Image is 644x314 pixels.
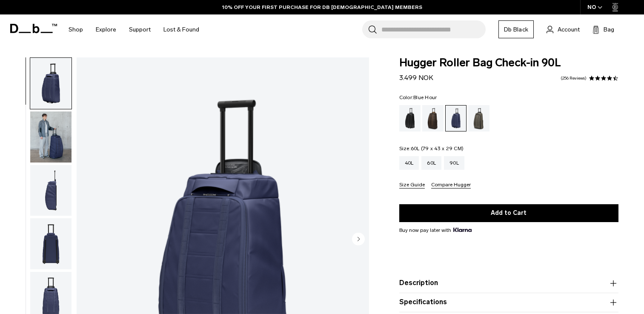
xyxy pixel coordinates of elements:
button: Compare Hugger [431,182,471,188]
img: Hugger Roller Bag Check-in 90L Blue Hour [30,218,72,269]
button: Next slide [352,232,365,247]
img: Hugger Roller Bag Check-in 90L Blue Hour [30,58,72,109]
button: Hugger Roller Bag Check-in 90L Blue Hour [30,165,72,217]
img: Hugger Roller Bag Check-in 90L Blue Hour [30,111,72,163]
button: Hugger Roller Bag Check-in 90L Blue Hour [30,111,72,163]
span: Hugger Roller Bag Check-in 90L [399,57,618,69]
a: Shop [69,14,83,45]
img: {"height" => 20, "alt" => "Klarna"} [453,228,472,232]
span: Account [558,25,580,34]
a: 256 reviews [561,76,587,80]
a: Db Black [498,20,534,38]
a: Forest Green [468,105,489,131]
img: Hugger Roller Bag Check-in 90L Blue Hour [30,165,72,216]
a: 10% OFF YOUR FIRST PURCHASE FOR DB [DEMOGRAPHIC_DATA] MEMBERS [222,3,422,11]
a: Blue Hour [445,105,467,131]
button: Add to Cart [399,204,618,222]
legend: Color: [399,95,437,100]
a: Explore [96,14,116,45]
legend: Size: [399,146,464,151]
button: Size Guide [399,182,425,188]
span: 3.499 NOK [399,74,433,82]
a: Black Out [399,105,421,131]
a: 40L [399,156,419,170]
button: Bag [592,24,614,34]
a: 60L [421,156,441,170]
button: Hugger Roller Bag Check-in 90L Blue Hour [30,218,72,270]
span: Buy now pay later with [399,226,472,234]
a: Espresso [422,105,444,131]
a: 90L [444,156,464,170]
a: Support [129,14,151,45]
button: Description [399,278,618,288]
button: Hugger Roller Bag Check-in 90L Blue Hour [30,57,72,109]
nav: Main Navigation [62,14,206,45]
span: Bag [604,25,614,34]
button: Specifications [399,297,618,308]
span: 60L (79 x 43 x 29 CM) [411,146,464,151]
span: Blue Hour [413,94,437,100]
a: Lost & Found [163,14,199,45]
a: Account [547,24,580,34]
